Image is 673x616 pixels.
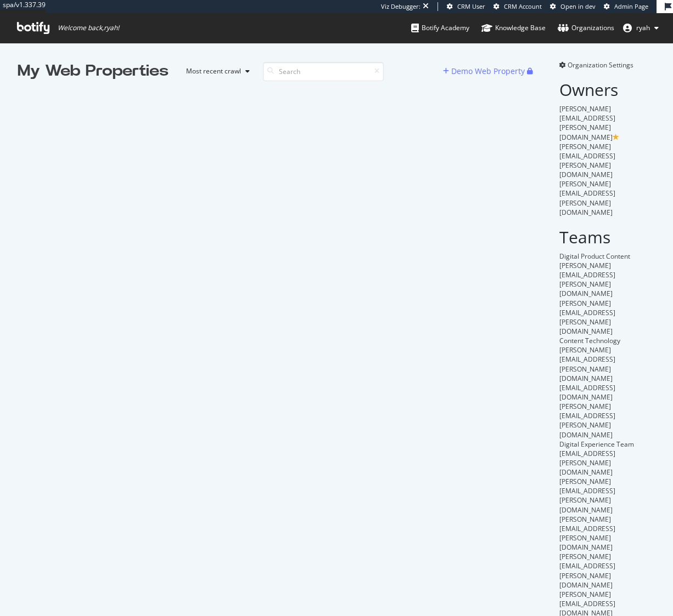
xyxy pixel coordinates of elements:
div: Organizations [558,22,614,33]
span: CRM Account [504,2,542,10]
span: Organization Settings [568,60,633,70]
div: Knowledge Base [481,22,546,33]
span: [PERSON_NAME][EMAIL_ADDRESS][PERSON_NAME][DOMAIN_NAME] [559,477,615,514]
span: [PERSON_NAME][EMAIL_ADDRESS][PERSON_NAME][DOMAIN_NAME] [559,345,615,383]
div: Content Technology [559,336,655,345]
div: Digital Product Content [559,252,655,261]
a: Knowledge Base [481,13,546,43]
a: CRM Account [493,2,542,11]
a: Organizations [558,13,614,43]
span: [PERSON_NAME][EMAIL_ADDRESS][PERSON_NAME][DOMAIN_NAME] [559,179,615,216]
span: [PERSON_NAME][EMAIL_ADDRESS][PERSON_NAME][DOMAIN_NAME] [559,552,615,589]
a: Botify Academy [411,13,469,43]
div: Botify Academy [411,22,469,33]
a: Open in dev [550,2,596,11]
h2: Owners [559,81,655,99]
span: [EMAIL_ADDRESS][DOMAIN_NAME] [559,383,615,402]
div: My Web Properties [18,60,169,82]
span: [PERSON_NAME][EMAIL_ADDRESS][PERSON_NAME][DOMAIN_NAME] [559,402,615,439]
span: Open in dev [560,2,596,10]
a: Demo Web Property [443,66,527,76]
a: CRM User [447,2,485,11]
span: [PERSON_NAME][EMAIL_ADDRESS][PERSON_NAME][DOMAIN_NAME] [559,104,615,141]
div: Demo Web Property [451,66,525,77]
button: Most recent crawl [177,62,254,80]
div: Viz Debugger: [381,2,420,11]
span: [PERSON_NAME][EMAIL_ADDRESS][PERSON_NAME][DOMAIN_NAME] [559,142,615,179]
button: ryah [614,19,668,37]
span: CRM User [457,2,485,10]
button: Demo Web Property [443,62,527,80]
span: [PERSON_NAME][EMAIL_ADDRESS][PERSON_NAME][DOMAIN_NAME] [559,261,615,298]
input: Search [263,62,384,81]
span: Admin Page [614,2,648,10]
span: [PERSON_NAME][EMAIL_ADDRESS][PERSON_NAME][DOMAIN_NAME] [559,515,615,552]
span: [EMAIL_ADDRESS][PERSON_NAME][DOMAIN_NAME] [559,449,615,477]
h2: Teams [559,228,655,246]
span: Welcome back, ryah ! [58,24,119,32]
div: Most recent crawl [186,68,241,75]
span: ryah [636,23,650,32]
div: Digital Experience Team [559,440,655,449]
a: Admin Page [604,2,648,11]
span: [PERSON_NAME][EMAIL_ADDRESS][PERSON_NAME][DOMAIN_NAME] [559,299,615,336]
